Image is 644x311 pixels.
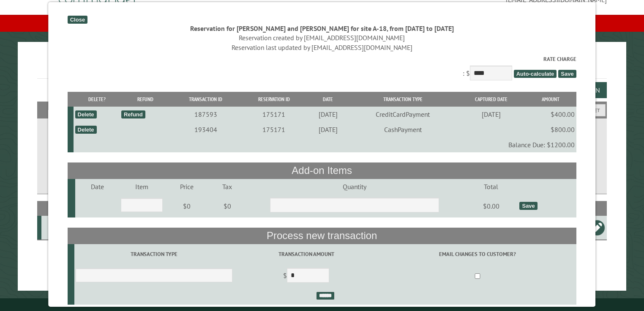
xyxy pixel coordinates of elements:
[68,24,576,33] div: Reservation for [PERSON_NAME] and [PERSON_NAME] for site A-18, from [DATE] to [DATE]
[68,55,576,83] div: : $
[525,107,576,122] td: $400.00
[349,122,457,137] td: CashPayment
[307,107,349,122] td: [DATE]
[45,223,77,232] div: A-18
[121,110,145,118] div: Refund
[120,179,164,194] td: Item
[75,110,97,118] div: Delete
[120,92,171,107] th: Refund
[74,92,120,107] th: Delete?
[68,16,87,24] div: Close
[76,250,232,258] label: Transaction Type
[464,179,518,194] td: Total
[457,107,525,122] td: [DATE]
[241,107,308,122] td: 175171
[75,179,120,194] td: Date
[349,107,457,122] td: CreditCardPayment
[68,228,576,244] th: Process new transaction
[457,92,525,107] th: Captured Date
[235,250,378,258] label: Transaction Amount
[171,92,241,107] th: Transaction ID
[164,194,210,218] td: $0
[380,250,575,258] label: Email changes to customer?
[75,126,97,134] div: Delete
[41,201,79,216] th: Site
[525,92,576,107] th: Amount
[37,55,607,79] h1: Reservations
[241,92,308,107] th: Reservation ID
[68,55,576,63] label: Rate Charge
[559,70,576,78] span: Save
[525,122,576,137] td: $800.00
[210,194,245,218] td: $0
[68,162,576,179] th: Add-on Items
[514,70,557,78] span: Auto-calculate
[520,202,538,210] div: Save
[210,179,245,194] td: Tax
[171,107,241,122] td: 187593
[307,122,349,137] td: [DATE]
[274,302,370,307] small: © Campground Commander LLC. All rights reserved.
[171,122,241,137] td: 193404
[307,92,349,107] th: Date
[37,102,607,118] h2: Filters
[164,179,210,194] td: Price
[241,122,308,137] td: 175171
[74,137,576,152] td: Balance Due: $1200.00
[464,194,518,218] td: $0.00
[234,264,379,288] td: $
[349,92,457,107] th: Transaction Type
[68,33,576,42] div: Reservation created by [EMAIL_ADDRESS][DOMAIN_NAME]
[68,43,576,52] div: Reservation last updated by [EMAIL_ADDRESS][DOMAIN_NAME]
[245,179,464,194] td: Quantity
